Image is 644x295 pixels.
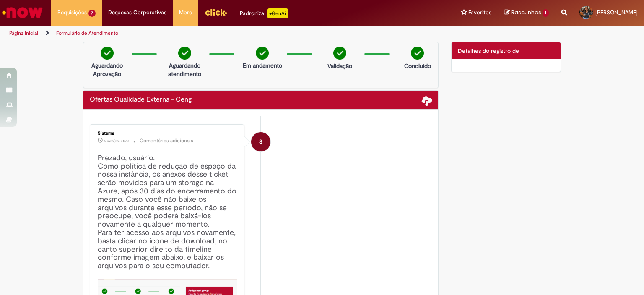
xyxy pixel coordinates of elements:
img: ServiceNow [1,4,44,21]
img: check-circle-green.png [333,47,346,60]
img: check-circle-green.png [101,47,114,60]
div: Sistema [98,131,237,136]
p: Aguardando atendimento [164,61,205,78]
span: [PERSON_NAME] [595,9,638,16]
span: Rascunhos [511,8,541,16]
time: 03/04/2025 00:40:11 [104,138,129,144]
small: Comentários adicionais [140,137,193,144]
span: 7 [88,10,96,17]
span: Detalhes do registro de [458,47,519,55]
span: Baixar anexos [422,95,432,105]
p: Aguardando Aprovação [87,61,127,78]
span: More [179,8,192,17]
span: Despesas Corporativas [108,8,166,17]
p: +GenAi [267,8,288,18]
h2: Ofertas Qualidade Externa - Ceng Histórico de tíquete [90,96,192,104]
a: Rascunhos [504,9,549,17]
span: S [259,132,262,152]
img: check-circle-green.png [178,47,191,60]
img: click_logo_yellow_360x200.png [205,6,227,18]
div: System [251,132,270,151]
p: Validação [327,62,352,70]
span: 5 mês(es) atrás [104,138,129,144]
span: 1 [543,9,549,17]
p: Concluído [404,62,431,70]
a: Formulário de Atendimento [56,30,118,37]
span: Requisições [57,8,87,17]
p: Em andamento [243,61,282,70]
span: Favoritos [468,8,491,17]
a: Página inicial [9,30,38,37]
img: check-circle-green.png [256,47,269,60]
img: check-circle-green.png [411,47,424,60]
div: Padroniza [240,8,288,18]
ul: Trilhas de página [6,26,423,41]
